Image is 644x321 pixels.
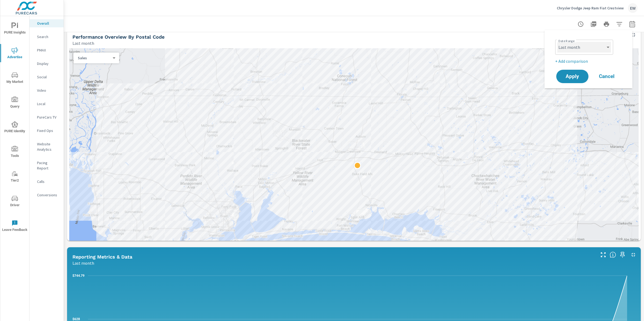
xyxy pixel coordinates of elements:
span: Tier2 [2,171,28,184]
span: Cancel [596,74,617,79]
div: Video [30,86,64,94]
button: Cancel [591,70,623,83]
h5: Performance Overview By Postal Code [72,34,164,40]
div: Fixed Ops [30,127,64,135]
p: Display [37,61,59,66]
div: Sales [74,56,115,61]
p: Last month [72,260,94,266]
p: PMAX [37,47,59,53]
div: PMAX [30,46,64,54]
div: PureCars TV [30,113,64,121]
p: Video [37,88,59,93]
div: Overall [30,19,64,27]
div: Social [30,73,64,81]
button: Make Fullscreen [599,250,608,259]
p: Sales [78,56,111,60]
span: Understand performance data overtime and see how metrics compare to each other. [610,252,616,258]
button: "Export Report to PDF" [588,19,599,29]
p: Calls [37,179,59,184]
div: Calls [30,178,64,186]
div: Search [30,33,64,41]
span: My Market [2,72,28,85]
button: Print Report [601,19,612,29]
span: Leave Feedback [2,220,28,233]
span: Tools [2,146,28,159]
p: Overall [37,21,59,26]
span: Advertise [2,47,28,60]
p: + Add comparison [555,58,624,64]
p: Local [37,101,59,106]
div: Pacing Report [30,159,64,172]
p: PureCars TV [37,115,59,120]
span: Query [2,97,28,110]
button: Minimize Widget [629,31,638,39]
span: Save this to your personalized report [618,250,627,259]
p: Social [37,74,59,80]
div: EW [628,3,638,13]
button: Apply [556,70,588,83]
p: Pacing Report [37,160,59,171]
span: PURE Insights [2,23,28,36]
p: Conversions [37,192,59,198]
div: nav menu [0,16,29,238]
p: Search [37,34,59,39]
div: Local [30,100,64,108]
button: Select Date Range [627,19,638,29]
div: Conversions [30,191,64,199]
span: PURE Identity [2,121,28,134]
div: Display [30,60,64,68]
h5: Reporting Metrics & Data [72,254,132,260]
span: Driver [2,195,28,208]
p: Last month [72,40,94,46]
p: Website Analytics [37,141,59,152]
p: Fixed Ops [37,128,59,133]
text: $744.79 [72,274,85,278]
p: Chrysler Dodge Jeep Ram Fiat Crestview [557,6,624,10]
span: Apply [562,74,583,79]
div: Website Analytics [30,140,64,153]
button: Minimize Widget [629,250,638,259]
text: $628 [72,317,80,321]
